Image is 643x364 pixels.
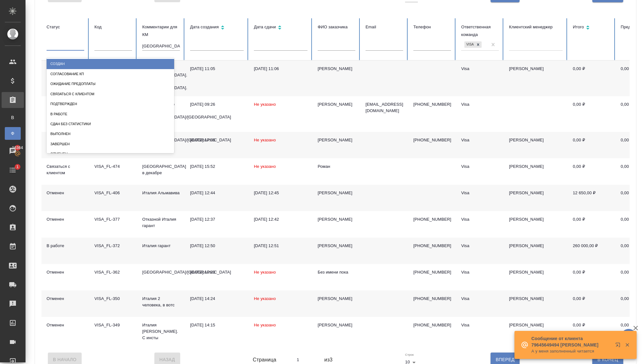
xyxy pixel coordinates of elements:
[47,129,174,139] div: Выполнен
[47,89,174,99] div: Связаться с клиентом
[568,264,616,290] td: 0,00 ₽
[142,23,180,39] div: Комментарии для КМ
[318,322,355,328] div: [PERSON_NAME]
[366,101,403,114] p: [EMAIL_ADDRESS][DOMAIN_NAME]
[190,216,244,223] div: [DATE] 12:37
[254,296,276,301] span: Не указано
[254,66,307,72] div: [DATE] 11:06
[142,137,180,150] p: [GEOGRAPHIC_DATA]/[GEOGRAPHIC_DATA] поездка [DATE]
[47,139,174,149] div: Завершен
[461,216,499,223] div: Visa
[190,190,244,196] div: [DATE] 12:44
[142,296,180,308] p: Италия 2 человека, в вотс
[47,296,84,302] div: Отменен
[366,23,403,31] div: Email
[190,243,244,249] div: [DATE] 12:50
[573,23,610,32] div: Сортировка
[568,61,616,96] td: 0,00 ₽
[47,109,174,119] div: В работе
[94,296,132,302] div: VISA_FL-350
[318,66,355,72] div: [PERSON_NAME]
[253,356,277,364] span: Страница
[568,132,616,158] td: 0,00 ₽
[324,356,333,364] span: из 3
[568,317,616,346] td: 0,00 ₽
[318,216,355,223] div: [PERSON_NAME]
[47,99,174,109] div: Подтвержден
[461,296,499,302] div: Visa
[142,190,180,196] p: Италия Альмавива
[318,243,355,249] div: [PERSON_NAME]
[2,162,24,178] a: 1
[47,243,84,249] div: В работе
[94,190,132,196] div: VISA_FL-406
[504,132,568,158] td: [PERSON_NAME]
[461,137,499,143] div: Visa
[190,163,244,170] div: [DATE] 15:52
[94,243,132,249] div: VISA_FL-372
[254,323,276,327] span: Не указано
[504,185,568,211] td: [PERSON_NAME]
[413,23,451,31] div: Телефон
[504,211,568,238] td: [PERSON_NAME]
[47,23,84,31] div: Статус
[413,137,451,143] p: [PHONE_NUMBER]
[413,296,451,302] p: [PHONE_NUMBER]
[509,23,563,31] div: Клиентский менеджер
[318,269,355,275] div: Без имени пока
[254,164,276,169] span: Не указано
[568,158,616,185] td: 0,00 ₽
[47,216,84,223] div: Отменен
[94,322,132,328] div: VISA_FL-349
[254,243,307,249] div: [DATE] 12:51
[190,296,244,302] div: [DATE] 14:24
[461,322,499,328] div: Visa
[464,41,475,48] div: Visa
[531,348,611,354] p: А у меня заполненный читается
[2,143,24,159] a: 16364
[405,353,414,356] label: Строк
[142,243,180,249] p: Италия гарант
[413,243,451,249] p: [PHONE_NUMBER]
[413,216,451,223] p: [PHONE_NUMBER]
[568,96,616,132] td: 0,00 ₽
[94,23,132,31] div: Код
[94,269,132,275] div: VISA_FL-362
[254,270,276,275] span: Не указано
[8,130,18,137] span: Ф
[568,185,616,211] td: 12 650,00 ₽
[568,238,616,264] td: 260 000,00 ₽
[190,137,244,143] div: [DATE] 17:36
[47,190,84,196] div: Отменен
[568,211,616,238] td: 0,00 ₽
[504,61,568,96] td: [PERSON_NAME]
[190,269,244,275] div: [DATE] 10:23
[5,111,21,124] a: В
[531,335,611,348] p: Сообщение от клиента 79645649494 [PERSON_NAME]
[47,69,174,79] div: Согласование КП
[621,329,637,345] button: 🙏
[496,356,514,364] span: Вперед
[142,163,180,176] p: [GEOGRAPHIC_DATA] в декабре
[504,317,568,346] td: [PERSON_NAME]
[504,238,568,264] td: [PERSON_NAME]
[47,59,174,69] div: Создан
[8,145,27,151] span: 16364
[142,269,180,275] p: [GEOGRAPHIC_DATA]/[GEOGRAPHIC_DATA]
[461,190,499,196] div: Visa
[94,216,132,223] div: VISA_FL-377
[318,190,355,196] div: [PERSON_NAME]
[47,163,84,176] div: Связаться с клиентом
[461,269,499,275] div: Visa
[47,269,84,275] div: Отменен
[142,101,180,127] p: от КВ получение визы [GEOGRAPHIC_DATA]/[GEOGRAPHIC_DATA] ...
[5,127,21,140] a: Ф
[190,101,244,108] div: [DATE] 09:26
[94,163,132,170] div: VISA_FL-474
[142,322,180,341] p: Италия [PERSON_NAME]. С инсты
[47,149,174,159] div: Отменен
[47,119,174,129] div: Сдан без статистики
[12,164,22,170] span: 1
[190,66,244,72] div: [DATE] 11:05
[413,269,451,275] p: [PHONE_NUMBER]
